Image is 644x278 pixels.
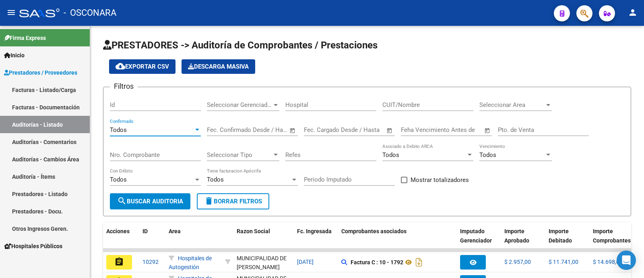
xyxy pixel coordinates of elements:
[304,126,336,134] input: Fecha inicio
[460,228,492,244] span: Imputado Gerenciador
[169,228,181,234] span: Area
[106,228,130,234] span: Acciones
[590,223,634,258] datatable-header-cell: Importe Comprobantes
[504,259,531,265] span: $ 2.957,00
[117,198,183,205] span: Buscar Auditoria
[288,126,297,135] button: Open calendar
[237,254,291,272] div: MUNICIPALIDAD DE [PERSON_NAME]
[341,228,407,234] span: Comprobantes asociados
[204,198,262,205] span: Borrar Filtros
[351,259,403,265] strong: Factura C : 10 - 1792
[297,228,332,234] span: Fc. Ingresada
[237,254,291,271] div: - 30999006058
[504,228,529,244] span: Importe Aprobado
[617,251,636,270] div: Open Intercom Messenger
[483,126,492,135] button: Open calendar
[411,175,469,185] span: Mostrar totalizadores
[545,223,590,258] datatable-header-cell: Importe Debitado
[207,101,272,109] span: Seleccionar Gerenciador
[593,259,623,265] span: $ 14.698,00
[385,126,394,135] button: Open calendar
[382,151,399,159] span: Todos
[297,259,314,265] span: [DATE]
[139,223,165,258] datatable-header-cell: ID
[207,176,224,183] span: Todos
[116,63,169,70] span: Exportar CSV
[110,81,138,92] h3: Filtros
[142,228,148,234] span: ID
[247,126,286,134] input: Fecha fin
[207,151,272,159] span: Seleccionar Tipo
[204,196,214,206] mat-icon: delete
[207,126,239,134] input: Fecha inicio
[6,8,16,17] mat-icon: menu
[414,256,424,269] i: Descargar documento
[4,33,46,42] span: Firma Express
[4,242,62,251] span: Hospitales Públicos
[64,4,116,22] span: - OSCONARA
[549,259,578,265] span: $ 11.741,00
[549,228,572,244] span: Importe Debitado
[182,59,255,74] app-download-masive: Descarga masiva de comprobantes (adjuntos)
[110,176,127,183] span: Todos
[233,223,294,258] datatable-header-cell: Razon Social
[593,228,631,244] span: Importe Comprobantes
[169,255,212,271] span: Hospitales de Autogestión
[165,223,222,258] datatable-header-cell: Area
[479,151,496,159] span: Todos
[4,68,77,77] span: Prestadores / Proveedores
[103,223,139,258] datatable-header-cell: Acciones
[110,193,190,209] button: Buscar Auditoria
[110,126,127,134] span: Todos
[4,51,25,60] span: Inicio
[479,101,545,109] span: Seleccionar Area
[109,59,175,74] button: Exportar CSV
[142,259,159,265] span: 10292
[338,223,457,258] datatable-header-cell: Comprobantes asociados
[103,40,378,51] span: PRESTADORES -> Auditoría de Comprobantes / Prestaciones
[116,61,125,71] mat-icon: cloud_download
[117,196,127,206] mat-icon: search
[197,193,269,209] button: Borrar Filtros
[344,126,383,134] input: Fecha fin
[237,228,270,234] span: Razon Social
[294,223,338,258] datatable-header-cell: Fc. Ingresada
[182,59,255,74] button: Descarga Masiva
[501,223,545,258] datatable-header-cell: Importe Aprobado
[457,223,501,258] datatable-header-cell: Imputado Gerenciador
[188,63,249,70] span: Descarga Masiva
[114,257,124,267] mat-icon: assignment
[628,8,638,17] mat-icon: person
